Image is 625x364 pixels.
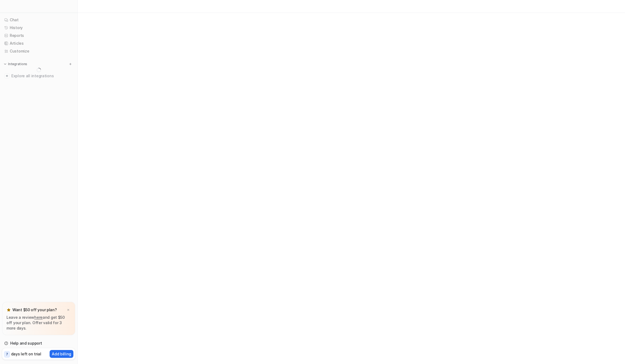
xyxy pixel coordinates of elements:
[52,351,71,357] p: Add billing
[2,61,29,67] button: Integrations
[2,40,75,47] a: Articles
[3,62,7,66] img: expand menu
[8,62,27,66] p: Integrations
[50,350,73,358] button: Add billing
[2,72,75,80] a: Explore all integrations
[2,32,75,39] a: Reports
[2,24,75,31] a: History
[6,308,11,312] img: star
[6,315,71,331] p: Leave a review and get $50 off your plan. Offer valid for 3 more days.
[2,16,75,24] a: Chat
[34,315,43,320] a: here
[2,47,75,55] a: Customize
[67,308,70,312] img: x
[11,72,73,80] span: Explore all integrations
[12,307,57,313] p: Want $50 off your plan?
[6,352,8,357] p: 7
[2,339,75,347] a: Help and support
[69,62,72,66] img: menu_add.svg
[11,351,41,357] p: days left on trial
[4,73,10,79] img: explore all integrations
